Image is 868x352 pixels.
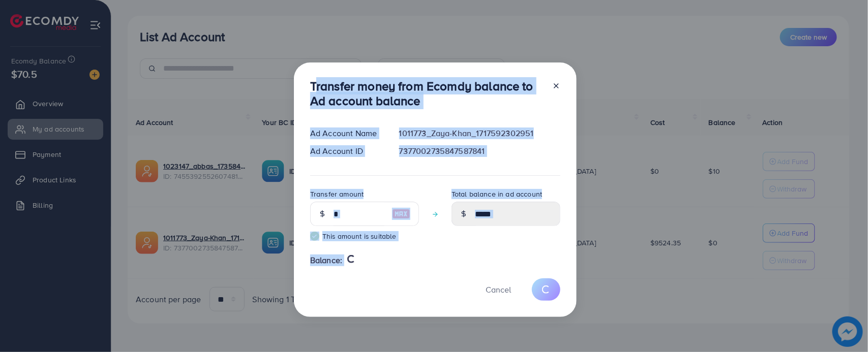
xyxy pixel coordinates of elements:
[302,127,391,139] div: Ad Account Name
[302,145,391,157] div: Ad Account ID
[310,79,544,108] h3: Transfer money from Ecomdy balance to Ad account balance
[486,284,511,295] span: Cancel
[310,232,319,241] img: guide
[392,208,410,220] img: image
[452,189,542,199] label: Total balance in ad account
[391,127,568,139] div: 1011773_Zaya-Khan_1717592302951
[391,145,568,157] div: 7377002735847587841
[473,278,524,300] button: Cancel
[310,189,364,199] label: Transfer amount
[310,231,419,241] small: This amount is suitable
[310,254,342,266] span: Balance:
